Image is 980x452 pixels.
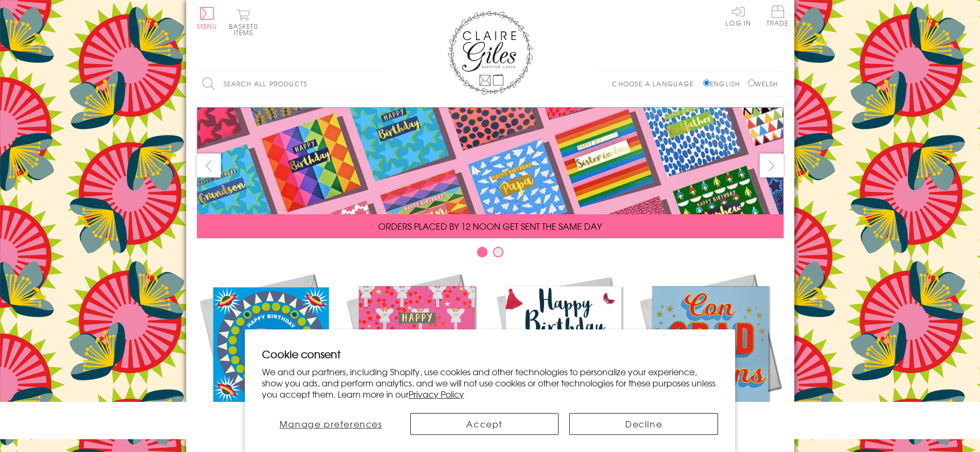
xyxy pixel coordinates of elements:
span: Manage preferences [280,417,383,430]
a: Birthdays [490,271,637,438]
p: We and our partners, including Shopify, use cookies and other technologies to personalize your ex... [262,366,718,399]
button: Basket0 items [229,9,258,36]
span: Menu [197,21,218,31]
button: Carousel Page 2 [493,247,504,257]
a: Privacy Policy [409,388,464,400]
input: English [703,79,710,86]
label: Welsh [748,79,778,88]
h2: Cookie consent [262,346,718,361]
span: Trade [767,5,789,26]
div: Carousel Pagination [197,246,784,263]
span: ORDERS PLACED BY 12 NOON GET SENT THE SAME DAY [378,220,602,232]
label: English [703,79,745,88]
a: Trade [767,5,789,28]
img: Claire Giles Greetings Cards [448,11,533,95]
a: Christmas [344,271,490,438]
a: Academic [637,271,784,438]
button: prev [197,154,221,177]
input: Welsh [748,79,755,86]
button: Manage preferences [262,413,400,435]
p: Choose a language: [612,79,701,88]
button: Accept [410,413,559,435]
input: Search all products [197,72,384,96]
a: Log In [726,5,751,26]
button: Menu [197,7,218,29]
button: next [760,154,784,177]
span: 0 items [234,21,258,37]
button: Carousel Page 1 (Current Slide) [477,247,488,257]
button: Decline [569,413,718,435]
a: New Releases [197,271,344,438]
input: Search [373,72,384,96]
